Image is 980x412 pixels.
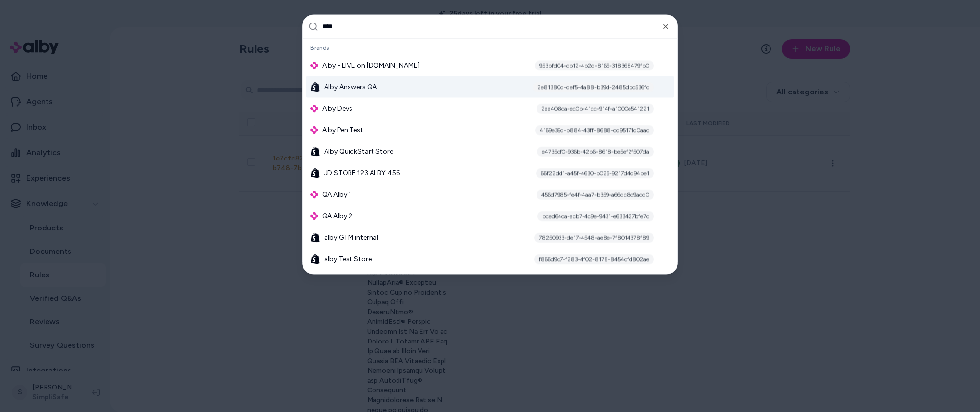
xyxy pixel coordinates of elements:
img: alby Logo [310,190,318,198]
span: alby GTM internal [324,232,378,242]
img: alby Logo [310,126,318,134]
span: QA Alby 1 [322,189,351,199]
span: alby Test Store [324,254,372,264]
div: Suggestions [303,39,677,274]
div: f866d9c7-f283-4f02-8178-8454cfd802ae [534,254,654,264]
div: 4169e39d-b884-43ff-8688-cd95171d0aac [535,125,654,135]
div: 2aa408ca-ec0b-41cc-914f-a1000e541221 [537,103,654,113]
span: Alby Pen Test [322,125,363,135]
span: Alby Answers QA [324,82,377,92]
span: JD STORE 123 ALBY 456 [324,168,400,178]
div: bced64ca-acb7-4c9e-9431-e633427bfe7c [537,211,654,221]
span: Alby Devs [322,103,352,113]
span: QA Alby 2 [322,211,352,221]
div: e4735cf0-936b-42b6-8618-be5ef2f507da [537,146,654,156]
div: 456d7985-fe4f-4aa7-b359-a66dc8c9acd0 [537,189,654,199]
div: 953bfd04-cb12-4b2d-8166-318368479fb0 [535,60,654,70]
img: alby Logo [310,104,318,112]
div: 78250933-de17-4548-ae8e-7f8014378f89 [534,232,654,242]
span: Alby - LIVE on [DOMAIN_NAME] [322,60,420,70]
img: alby Logo [310,61,318,69]
img: alby Logo [310,212,318,220]
div: 66f22dd1-a45f-4630-b026-9217d4d94be1 [536,168,654,178]
div: 2e81380d-def5-4a88-b39d-2485dbc536fc [533,82,654,92]
div: Brands [306,41,674,54]
span: Alby QuickStart Store [324,146,393,156]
